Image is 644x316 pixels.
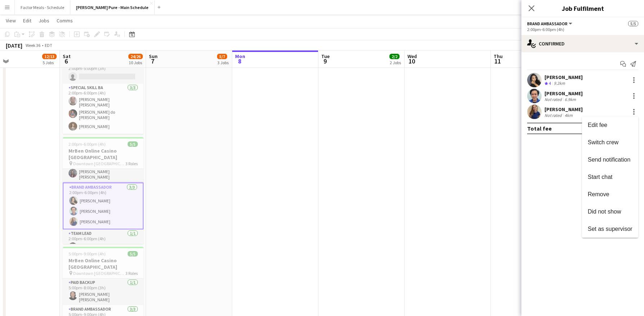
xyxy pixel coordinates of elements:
span: Send notification [588,157,630,163]
button: Set as supervisor [582,220,638,238]
button: Edit fee [582,117,638,134]
button: Did not show [582,203,638,220]
button: Remove [582,186,638,203]
button: Send notification [582,151,638,168]
span: Remove [588,191,609,197]
span: Set as supervisor [588,226,632,232]
button: Switch crew [582,134,638,151]
button: Start chat [582,168,638,186]
span: Switch crew [588,139,618,145]
span: Edit fee [588,122,607,128]
span: Did not show [588,209,621,215]
span: Start chat [588,174,612,180]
